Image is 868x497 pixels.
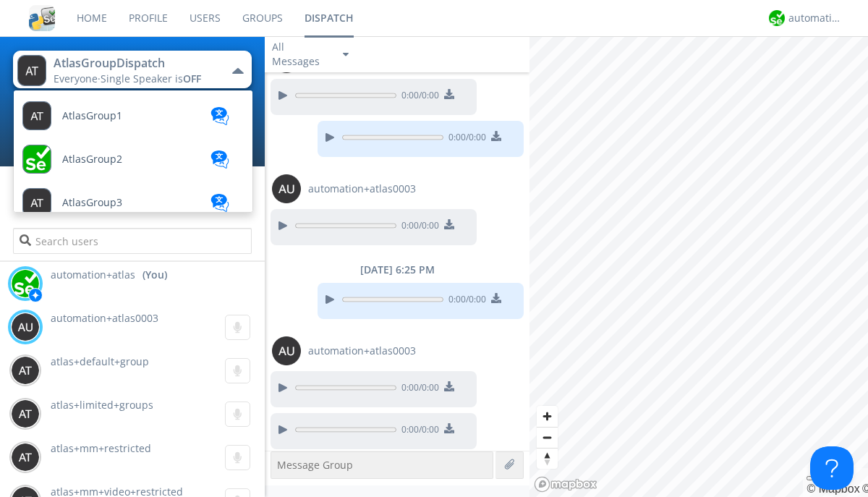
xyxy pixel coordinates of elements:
[272,174,301,203] img: 373638.png
[396,423,439,439] span: 0:00 / 0:00
[444,423,454,433] img: download media button
[54,55,216,72] div: AtlasGroupDispatch
[11,313,40,341] img: 373638.png
[183,72,201,85] span: OFF
[17,55,46,86] img: 373638.png
[11,443,40,472] img: 373638.png
[769,10,785,26] img: d2d01cd9b4174d08988066c6d424eccd
[396,381,439,397] span: 0:00 / 0:00
[11,356,40,385] img: 373638.png
[62,154,122,165] span: AtlasGroup2
[534,476,597,493] a: Mapbox logo
[308,344,416,358] span: automation+atlas0003
[13,228,251,254] input: Search users
[13,90,253,213] ul: AtlasGroupDispatchEveryone·Single Speaker isOFF
[51,311,158,325] span: automation+atlas0003
[62,111,122,122] span: AtlasGroup1
[807,483,859,495] a: Mapbox
[396,219,439,235] span: 0:00 / 0:00
[537,449,558,469] span: Reset bearing to north
[807,476,818,480] button: Toggle attribution
[396,89,439,105] span: 0:00 / 0:00
[11,399,40,428] img: 373638.png
[272,40,330,69] div: All Messages
[444,381,454,391] img: download media button
[54,72,216,86] div: Everyone ·
[272,336,301,365] img: 373638.png
[444,89,454,99] img: download media button
[209,107,231,125] img: translation-blue.svg
[51,398,153,412] span: atlas+limited+groups
[443,131,486,147] span: 0:00 / 0:00
[265,263,529,277] div: [DATE] 6:25 PM
[491,131,501,141] img: download media button
[11,269,40,298] img: d2d01cd9b4174d08988066c6d424eccd
[29,5,55,31] img: cddb5a64eb264b2086981ab96f4c1ba7
[209,194,231,212] img: translation-blue.svg
[810,446,854,490] iframe: Toggle Customer Support
[788,11,843,25] div: automation+atlas
[537,427,558,448] button: Zoom out
[51,268,135,282] span: automation+atlas
[537,428,558,448] span: Zoom out
[443,293,486,309] span: 0:00 / 0:00
[308,182,416,196] span: automation+atlas0003
[537,406,558,427] button: Zoom in
[444,219,454,229] img: download media button
[537,448,558,469] button: Reset bearing to north
[101,72,201,85] span: Single Speaker is
[62,197,122,208] span: AtlasGroup3
[51,441,151,455] span: atlas+mm+restricted
[51,354,149,368] span: atlas+default+group
[491,293,501,303] img: download media button
[13,51,251,88] button: AtlasGroupDispatchEveryone·Single Speaker isOFF
[209,150,231,169] img: translation-blue.svg
[142,268,167,282] div: (You)
[343,53,349,56] img: caret-down-sm.svg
